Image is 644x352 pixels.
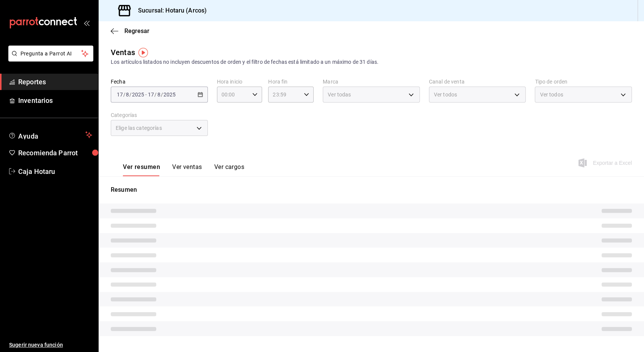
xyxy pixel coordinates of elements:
[111,185,632,194] p: Resumen
[157,92,161,98] input: --
[111,58,632,66] div: Los artículos listados no incluyen descuentos de orden y el filtro de fechas está limitado a un m...
[132,92,145,98] input: ----
[172,163,202,176] button: Ver ventas
[540,91,563,98] span: Ver todos
[5,55,93,63] a: Pregunta a Parrot AI
[323,79,420,84] label: Marca
[535,79,632,84] label: Tipo de orden
[154,92,157,98] span: /
[163,92,176,98] input: ----
[83,20,90,26] button: open_drawer_menu
[214,163,245,176] button: Ver cargos
[161,92,163,98] span: /
[111,47,135,58] div: Ventas
[217,79,262,84] label: Hora inicio
[18,130,82,139] span: Ayuda
[111,79,208,84] label: Fecha
[268,79,314,84] label: Hora fin
[8,46,93,62] button: Pregunta a Parrot AI
[148,92,154,98] input: --
[145,92,147,98] span: -
[18,95,92,106] span: Inventarios
[124,27,149,35] span: Regresar
[116,92,123,98] input: --
[18,148,92,158] span: Recomienda Parrot
[18,166,92,177] span: Caja Hotaru
[434,91,457,98] span: Ver todos
[116,124,162,132] span: Elige las categorías
[129,92,132,98] span: /
[123,92,126,98] span: /
[20,50,82,58] span: Pregunta a Parrot AI
[132,6,207,15] h3: Sucursal: Hotaru (Arcos)
[328,91,351,98] span: Ver todas
[123,163,244,176] div: navigation tabs
[138,48,148,57] img: Tooltip marker
[126,92,129,98] input: --
[111,27,149,35] button: Regresar
[123,163,160,176] button: Ver resumen
[111,112,208,118] label: Categorías
[429,79,526,84] label: Canal de venta
[18,77,92,87] span: Reportes
[9,341,92,349] span: Sugerir nueva función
